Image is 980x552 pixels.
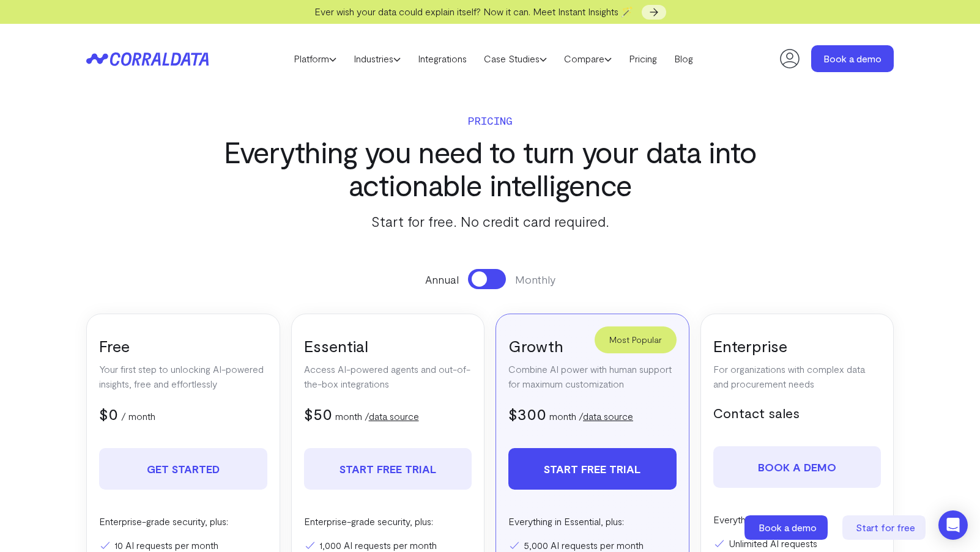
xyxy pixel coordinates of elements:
p: Pricing [205,112,775,129]
a: data source [583,410,633,422]
h5: Contact sales [713,403,882,422]
a: Start free trial [508,448,677,490]
span: Start for free [856,521,915,533]
div: Most Popular [595,326,677,353]
h3: Essential [304,336,472,356]
p: Everything in Essential, plus: [508,514,677,529]
a: Compare [555,50,620,68]
a: data source [369,410,419,422]
h3: Free [99,336,267,356]
a: Pricing [620,50,666,68]
a: Blog [666,50,702,68]
h3: Enterprise [713,336,882,356]
span: $0 [99,404,118,423]
p: Everything in Growth, plus: [713,512,882,527]
a: Integrations [409,50,475,68]
a: Industries [345,50,409,68]
a: Case Studies [475,50,555,68]
p: month / [335,409,419,424]
a: Get Started [99,448,267,490]
p: / month [121,409,155,424]
p: Access AI-powered agents and out-of-the-box integrations [304,362,472,391]
p: For organizations with complex data and procurement needs [713,362,882,391]
a: Start free trial [304,448,472,490]
a: Book a demo [744,515,830,540]
span: Monthly [515,271,555,287]
span: Ever wish your data could explain itself? Now it can. Meet Instant Insights 🪄 [314,6,633,17]
span: Book a demo [759,521,817,533]
h3: Everything you need to turn your data into actionable intelligence [205,135,775,201]
span: Annual [425,271,459,287]
p: Enterprise-grade security, plus: [99,514,267,529]
span: $300 [508,404,546,423]
p: Enterprise-grade security, plus: [304,514,472,529]
h3: Growth [508,336,677,356]
a: Platform [285,50,345,68]
a: Start for free [842,515,928,540]
p: Your first step to unlocking AI-powered insights, free and effortlessly [99,362,267,391]
span: $50 [304,404,332,423]
p: Combine AI power with human support for maximum customization [508,362,677,391]
a: Book a demo [713,446,882,488]
p: month / [549,409,633,424]
a: Book a demo [811,45,894,72]
p: Start for free. No credit card required. [205,210,775,232]
div: Open Intercom Messenger [938,510,968,540]
li: Unlimited AI requests [713,536,882,551]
